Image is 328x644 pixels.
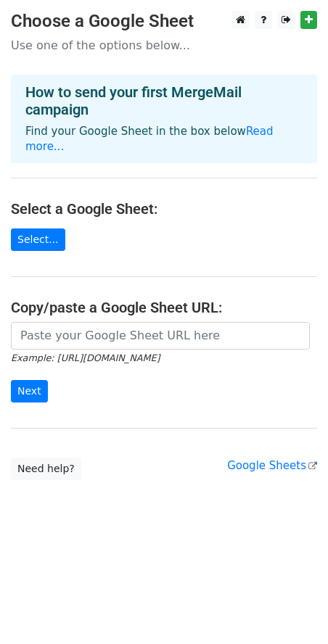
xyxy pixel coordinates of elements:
a: Read more... [25,125,274,153]
a: Need help? [11,458,81,480]
input: Next [11,380,48,402]
p: Find your Google Sheet in the box below [25,124,303,154]
a: Google Sheets [227,459,317,472]
h3: Choose a Google Sheet [11,11,317,32]
small: Example: [URL][DOMAIN_NAME] [11,352,160,363]
input: Paste your Google Sheet URL here [11,322,310,350]
p: Use one of the options below... [11,38,317,53]
a: Select... [11,228,65,251]
h4: Copy/paste a Google Sheet URL: [11,299,317,316]
h4: Select a Google Sheet: [11,200,317,218]
h4: How to send your first MergeMail campaign [25,83,303,118]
